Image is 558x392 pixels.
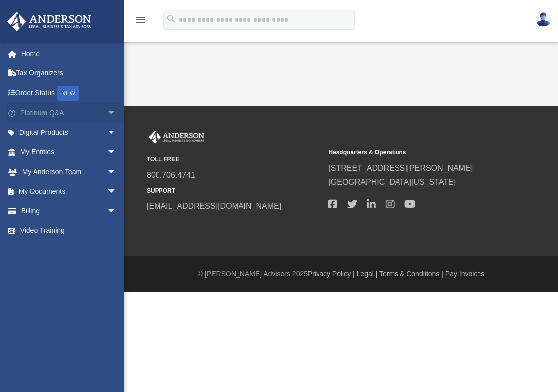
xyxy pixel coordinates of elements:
div: © [PERSON_NAME] Advisors 2025 [124,268,558,280]
span: arrow_drop_down [107,142,127,163]
a: Home [7,44,132,64]
a: Billingarrow_drop_down [7,201,132,221]
a: Order StatusNEW [7,83,132,103]
span: arrow_drop_down [107,103,127,124]
a: Platinum Q&Aarrow_drop_down [7,103,132,123]
i: search [166,13,177,24]
a: [STREET_ADDRESS][PERSON_NAME] [328,164,473,172]
div: NEW [57,86,79,101]
a: menu [134,17,146,26]
a: My Documentsarrow_drop_down [7,182,132,201]
a: Digital Productsarrow_drop_down [7,123,132,142]
a: [GEOGRAPHIC_DATA][US_STATE] [328,178,456,186]
a: My Entitiesarrow_drop_down [7,142,132,162]
a: 800.706.4741 [147,171,195,179]
a: [EMAIL_ADDRESS][DOMAIN_NAME] [147,202,281,210]
a: Legal | [357,270,378,278]
a: Terms & Conditions | [379,270,443,278]
small: TOLL FREE [147,154,321,165]
i: menu [134,14,146,26]
a: Pay Invoices [445,270,484,278]
a: Privacy Policy | [308,270,355,278]
span: arrow_drop_down [107,162,127,182]
a: Tax Organizers [7,64,132,83]
span: arrow_drop_down [107,182,127,202]
span: arrow_drop_down [107,123,127,143]
small: SUPPORT [147,186,321,196]
a: My Anderson Teamarrow_drop_down [7,162,132,182]
small: Headquarters & Operations [328,147,503,158]
img: User Pic [536,12,551,27]
img: Anderson Advisors Platinum Portal [4,12,94,31]
a: Video Training [7,221,132,241]
img: Anderson Advisors Platinum Portal [147,131,206,144]
span: arrow_drop_down [107,201,127,221]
